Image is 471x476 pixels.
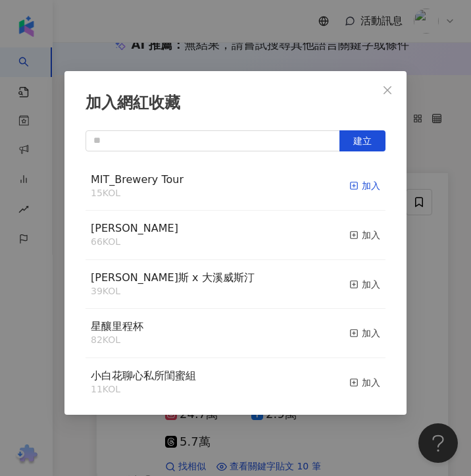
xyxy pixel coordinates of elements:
[349,172,380,200] button: 加入
[91,173,184,186] span: MIT_Brewery Tour
[349,178,380,193] div: 加入
[91,285,255,298] div: 39 KOL
[349,228,380,242] div: 加入
[91,383,196,396] div: 11 KOL
[349,277,380,292] div: 加入
[91,273,255,283] a: [PERSON_NAME]斯 x 大溪威斯汀
[353,136,372,146] span: 建立
[349,369,380,396] button: 加入
[349,221,380,249] button: 加入
[91,321,143,332] a: 星釀里程杯
[349,271,380,298] button: 加入
[91,187,184,200] div: 15 KOL
[91,222,178,234] span: [PERSON_NAME]
[91,320,143,332] span: 星釀里程杯
[91,223,178,234] a: [PERSON_NAME]
[86,92,385,115] div: 加入網紅收藏
[91,369,196,382] span: 小白花聊心私所閨蜜組
[91,271,255,284] span: [PERSON_NAME]斯 x 大溪威斯汀
[91,371,196,381] a: 小白花聊心私所閨蜜組
[91,174,184,185] a: MIT_Brewery Tour
[349,326,380,340] div: 加入
[91,236,178,249] div: 66 KOL
[382,85,393,95] span: close
[339,130,385,151] button: 建立
[349,375,380,390] div: 加入
[349,319,380,347] button: 加入
[374,77,401,103] button: Close
[91,334,143,347] div: 82 KOL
